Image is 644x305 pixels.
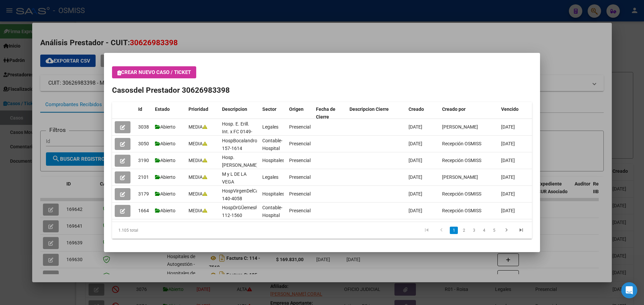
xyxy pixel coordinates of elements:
span: [DATE] [409,141,422,146]
span: [DATE] [409,174,422,180]
span: Abierto [155,208,175,213]
datatable-header-cell: Creado por [439,102,498,124]
span: Estado [155,106,170,112]
span: Abierto [155,191,175,197]
span: [PERSON_NAME] [442,124,478,130]
datatable-header-cell: Descripcion [219,102,260,124]
span: Creado por [442,106,466,112]
span: Presencial [289,174,311,180]
span: Hospitales [262,158,284,163]
h2: Casos [112,85,532,96]
datatable-header-cell: Fecha de Cierre [313,102,347,124]
span: [DATE] [409,158,422,163]
span: Vencido [501,106,519,112]
a: go to next page [500,227,513,234]
span: Abierto [155,124,175,130]
span: Prioridad [189,106,208,112]
a: 4 [480,227,488,234]
datatable-header-cell: Estado [152,102,186,124]
a: go to previous page [435,227,448,234]
span: Legales [262,174,278,180]
span: Presencial [289,191,311,197]
span: Hospitales [262,191,284,197]
span: Fecha de Cierre [316,106,335,120]
span: [PERSON_NAME] [442,174,478,180]
span: 1664 [138,208,149,213]
span: [DATE] [409,124,422,130]
span: Hosp.[PERSON_NAME] y PlanesFact 109-10288 [222,155,258,183]
li: page 5 [489,225,499,236]
li: page 3 [469,225,479,236]
a: 3 [470,227,478,234]
span: del Prestador 30626983398 [133,86,230,94]
span: Presencial [289,141,311,146]
span: Presencial [289,208,311,213]
span: Origen [289,106,304,112]
span: 3190 [138,158,149,163]
datatable-header-cell: Creado [406,102,439,124]
span: Presencial [289,124,311,130]
span: [DATE] [501,158,515,163]
span: Sector [262,106,276,112]
span: Legales [262,124,278,130]
li: page 1 [449,225,459,236]
span: [DATE] [409,191,422,197]
span: MEDIA [189,141,207,146]
span: [DATE] [409,208,422,213]
span: Id [138,106,142,112]
span: MEDIA [189,174,207,180]
span: Abierto [155,174,175,180]
span: Descripcion Cierre [350,106,389,112]
span: [DATE] [501,208,515,213]
a: go to last page [515,227,528,234]
span: M y L DE LA VEGA [222,171,247,184]
span: Hosp. E. Erill. Int. x FC 0149-00011047; 11187,11581. [222,121,252,149]
span: Abierto [155,158,175,163]
span: MEDIA [189,208,207,213]
div: 1.105 total [112,222,195,239]
span: Recepción OSMISS [442,208,481,213]
span: [DATE] [501,141,515,146]
span: 2101 [138,174,149,180]
span: Presencial [289,158,311,163]
a: 1 [450,227,458,234]
span: 3050 [138,141,149,146]
span: MEDIA [189,158,207,163]
div: Open Intercom Messenger [621,282,637,298]
span: MEDIA [189,191,207,197]
span: [DATE] [501,174,515,180]
span: HospDrGÜemesRec 112-1560 [222,205,263,218]
datatable-header-cell: Origen [286,102,313,124]
span: [DATE] [501,124,515,130]
span: Descripcion [222,106,247,112]
span: Recepción OSMISS [442,141,481,146]
span: HospBocalandroRec 157-1614 [222,138,265,151]
li: page 4 [479,225,489,236]
datatable-header-cell: Prioridad [186,102,219,124]
a: 2 [460,227,468,234]
button: Crear nuevo caso / ticket [112,66,196,78]
a: 5 [490,227,498,234]
span: Crear nuevo caso / ticket [117,69,191,75]
span: 3179 [138,191,149,197]
a: go to first page [420,227,433,234]
span: HospVirgenDelCarmenFact 140-4058 [222,188,279,201]
span: Contable-Hospital [262,138,282,151]
datatable-header-cell: Sector [260,102,286,124]
datatable-header-cell: Id [136,102,152,124]
span: MEDIA [189,124,207,130]
datatable-header-cell: Descripcion Cierre [347,102,406,124]
datatable-header-cell: Vencido [498,102,532,124]
span: Contable-Hospital [262,205,282,218]
span: [DATE] [501,191,515,197]
span: 3038 [138,124,149,130]
span: Recepción OSMISS [442,158,481,163]
span: Abierto [155,141,175,146]
li: page 2 [459,225,469,236]
span: Recepción OSMISS [442,191,481,197]
span: Creado [409,106,424,112]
